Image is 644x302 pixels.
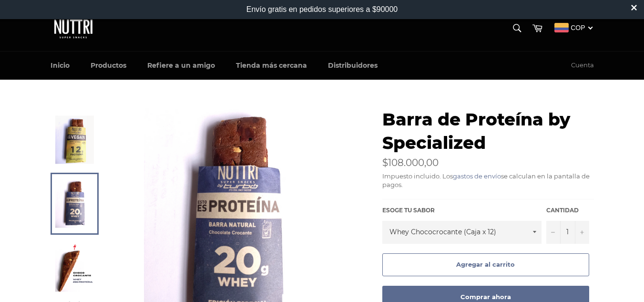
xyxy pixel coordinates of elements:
[546,207,589,215] label: Cantidad
[318,52,387,80] a: Distribuidores
[456,260,515,268] span: Agregar al carrito
[138,52,225,80] a: Refiere a un amigo
[566,52,599,79] a: Cuenta
[55,115,94,164] img: Barra de Proteína by Specialized
[546,221,561,244] button: Quitar uno a la cantidad de artículos
[41,52,79,80] a: Inicio
[453,172,501,180] a: gastos de envío
[382,172,594,189] div: Impuesto incluido. Los se calculan en la pantalla de pagos.
[55,243,94,292] img: Barra de Proteína by Specialized
[382,157,439,168] span: $108.000,00
[571,24,585,31] span: COP
[81,52,136,80] a: Productos
[575,221,589,244] button: Aumentar uno a la cantidad de artículos
[382,253,589,276] button: Agregar al carrito
[382,108,594,155] h1: Barra de Proteína by Specialized
[246,5,398,14] div: Envío gratis en pedidos superiores a $90000
[382,207,542,215] label: Esoge tu sabor
[226,52,317,80] a: Tienda más cercana
[51,16,98,42] img: Nuttri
